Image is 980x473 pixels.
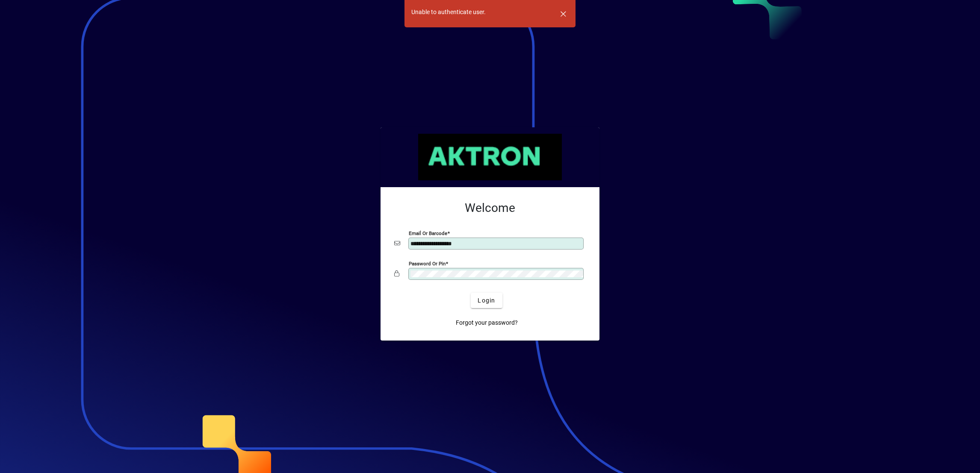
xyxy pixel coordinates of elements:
mat-label: Email or Barcode [409,230,447,236]
button: Dismiss [553,3,573,24]
h2: Welcome [394,201,586,215]
span: Login [478,296,495,305]
mat-label: Password or Pin [409,261,446,267]
span: Forgot your password? [456,318,518,327]
div: Unable to authenticate user. [411,8,486,17]
button: Login [471,293,502,308]
a: Forgot your password? [452,315,521,330]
